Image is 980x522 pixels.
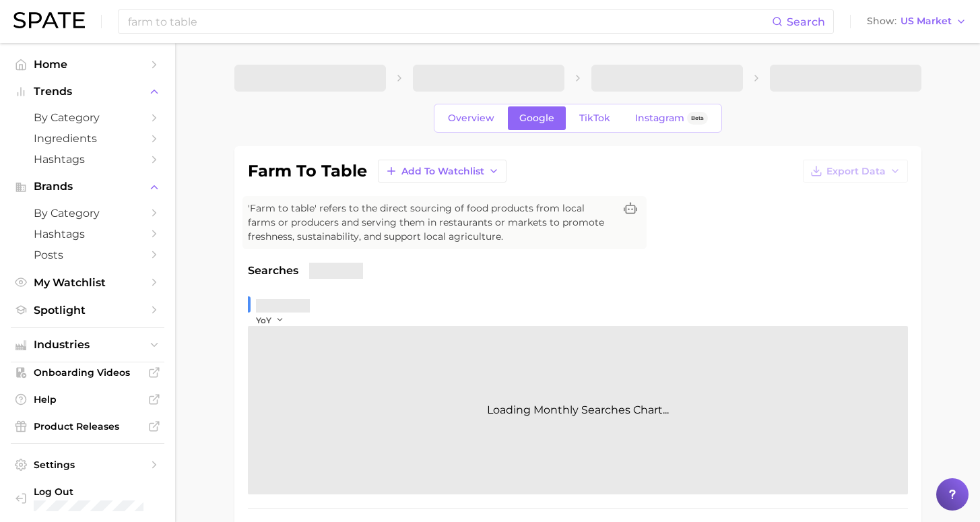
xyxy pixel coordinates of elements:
[11,416,164,436] a: Product Releases
[11,244,164,265] a: Posts
[34,276,141,289] span: My Watchlist
[127,10,772,33] input: Search here for a brand, industry, or ingredient
[401,166,484,177] span: Add to Watchlist
[11,300,164,321] a: Spotlight
[34,153,141,166] span: Hashtags
[34,339,141,351] span: Industries
[901,18,952,25] span: US Market
[34,111,141,124] span: by Category
[11,389,164,410] a: Help
[34,366,141,379] span: Onboarding Videos
[624,106,719,130] a: InstagramBeta
[11,54,164,75] a: Home
[448,112,494,124] span: Overview
[34,207,141,220] span: by Category
[519,112,554,124] span: Google
[248,163,367,179] h1: farm to table
[691,112,704,124] span: Beta
[256,315,285,326] button: YoY
[11,482,164,515] a: Log out. Currently logged in with e-mail alyssa@spate.nyc.
[11,455,164,475] a: Settings
[248,326,908,494] div: Loading Monthly Searches Chart...
[568,106,622,130] a: TikTok
[508,106,566,130] a: Google
[34,459,141,471] span: Settings
[11,362,164,383] a: Onboarding Videos
[248,201,614,244] span: 'Farm to table' refers to the direct sourcing of food products from local farms or producers and ...
[11,128,164,149] a: Ingredients
[11,149,164,170] a: Hashtags
[579,112,610,124] span: TikTok
[863,13,970,30] button: ShowUS Market
[11,176,164,197] button: Brands
[34,58,141,71] span: Home
[34,228,141,240] span: Hashtags
[11,81,164,102] button: Trends
[11,335,164,355] button: Industries
[378,160,507,183] button: Add to Watchlist
[867,18,896,25] span: Show
[34,393,141,405] span: Help
[635,112,684,124] span: Instagram
[803,160,908,183] button: Export Data
[11,224,164,244] a: Hashtags
[248,263,298,279] span: Searches
[34,486,154,498] span: Log Out
[34,420,141,432] span: Product Releases
[34,86,141,98] span: Trends
[256,315,271,326] span: YoY
[11,272,164,293] a: My Watchlist
[826,166,886,177] span: Export Data
[11,107,164,128] a: by Category
[34,132,141,145] span: Ingredients
[787,15,825,28] span: Search
[34,304,141,317] span: Spotlight
[436,106,506,130] a: Overview
[11,203,164,224] a: by Category
[13,12,85,28] img: SPATE
[34,181,141,193] span: Brands
[34,249,141,261] span: Posts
